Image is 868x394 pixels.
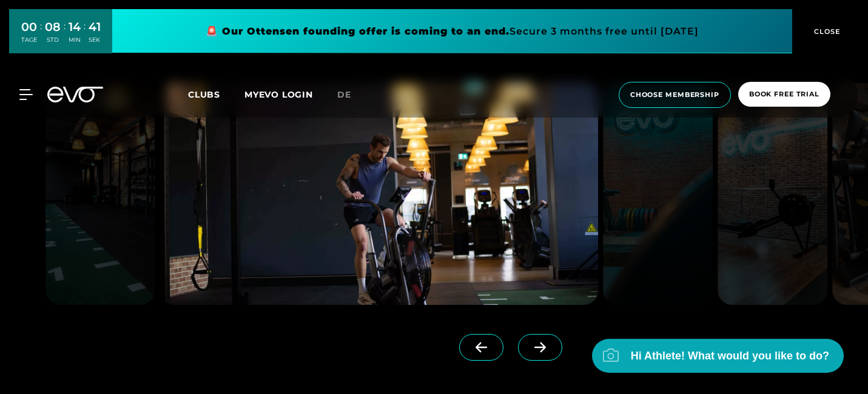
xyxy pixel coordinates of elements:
[244,89,313,100] a: MYEVO LOGIN
[792,9,859,53] button: CLOSE
[89,18,101,36] div: 41
[64,19,66,52] div: :
[69,36,81,44] div: MIN
[45,36,61,44] div: STD
[630,90,719,100] span: choose membership
[604,83,713,305] img: evofitness
[631,348,829,364] span: Hi Athlete! What would you like to do?
[718,83,827,305] img: evofitness
[69,18,81,36] div: 14
[84,19,86,52] div: :
[160,83,598,305] img: evofitness
[615,82,735,108] a: choose membership
[45,18,61,36] div: 08
[45,83,155,305] img: evofitness
[21,18,37,36] div: 00
[89,36,101,44] div: SEK
[735,82,834,108] a: book free trial
[188,88,244,100] a: Clubs
[21,36,37,44] div: TAGE
[188,89,220,100] span: Clubs
[40,19,42,52] div: :
[337,89,351,100] span: de
[337,88,366,102] a: de
[811,26,841,37] span: CLOSE
[749,89,819,99] span: book free trial
[592,339,844,373] button: Hi Athlete! What would you like to do?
